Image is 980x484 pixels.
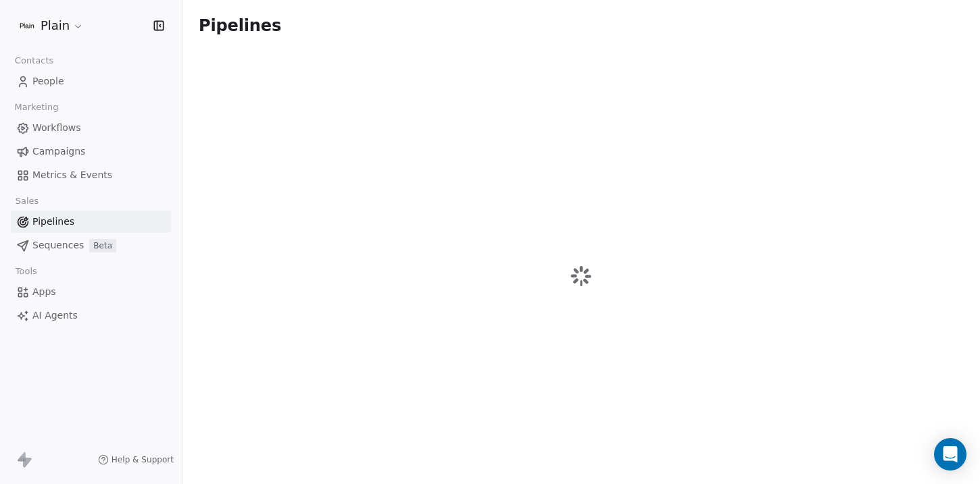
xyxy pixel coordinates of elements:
span: Sales [9,191,45,211]
a: Campaigns [11,140,171,163]
span: Marketing [9,97,64,117]
span: Beta [89,239,116,252]
a: Metrics & Events [11,164,171,186]
span: Help & Support [112,454,174,465]
a: Apps [11,281,171,303]
span: Workflows [32,121,81,135]
span: Pipelines [32,215,74,229]
span: People [32,74,64,88]
a: People [11,70,171,92]
span: Apps [32,285,56,299]
span: Campaigns [32,144,85,159]
span: Pipelines [199,16,281,35]
a: Pipelines [11,211,171,233]
img: Plain-Logo-Tile.png [19,18,35,34]
span: Contacts [9,51,59,71]
span: Tools [9,261,43,281]
button: Plain [16,14,87,37]
span: AI Agents [32,308,78,323]
a: Help & Support [98,454,174,465]
a: SequencesBeta [11,234,171,257]
span: Metrics & Events [32,168,112,182]
span: Plain [41,17,70,34]
a: Workflows [11,117,171,139]
div: Open Intercom Messenger [934,438,966,470]
span: Sequences [32,238,84,252]
a: AI Agents [11,304,171,327]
